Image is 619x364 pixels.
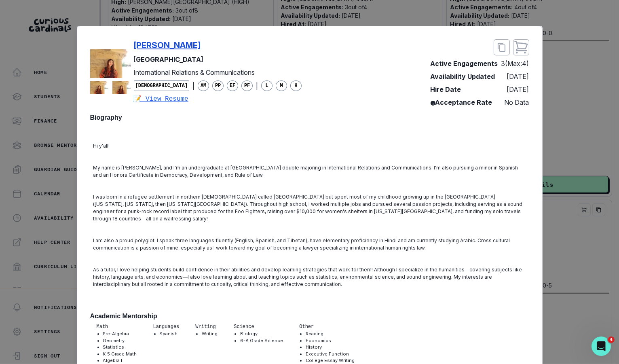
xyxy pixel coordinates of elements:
p: | [256,81,258,91]
p: Availability Updated [431,72,495,81]
p: [GEOGRAPHIC_DATA] [134,55,302,64]
li: History [306,344,355,351]
p: International Relations & Communications [134,68,302,77]
p: Writing [195,323,218,330]
h2: Academic Mentorship [90,312,529,320]
img: mentor profile picture [112,81,131,94]
li: Economics [306,337,355,344]
p: 3 (Max: 4 ) [501,59,529,68]
li: Writing [202,330,218,337]
li: Pre-Algebra [103,330,137,337]
span: PF [241,80,253,91]
span: M [276,80,287,91]
span: EF [227,80,238,91]
span: AM [198,80,209,91]
span: PP [212,80,224,91]
p: As a tutor, I love helping students build confidence in their abilities and develop learning stra... [93,266,526,288]
a: 📝 View Resume [134,94,302,104]
li: 6-8 Grade Science [240,337,283,344]
li: Statistics [103,344,137,351]
p: My name is [PERSON_NAME], and I'm an undergraduate at [GEOGRAPHIC_DATA] double majoring in Intern... [93,164,526,179]
img: mentor profile picture [90,81,108,94]
li: K-5 Grade Math [103,351,137,358]
span: L [261,80,273,91]
p: [PERSON_NAME] [134,39,201,51]
p: [DATE] [507,85,529,94]
li: Geometry [103,337,137,344]
button: close [513,39,529,55]
h2: Biography [90,114,529,121]
p: Other [299,323,355,330]
p: Acceptance Rate [431,97,492,107]
p: I was born in a refugee settlement in northern [DEMOGRAPHIC_DATA] called [GEOGRAPHIC_DATA] but sp... [93,193,526,222]
p: Hi y'all! [93,142,526,150]
img: mentor profile picture [90,49,131,78]
p: I am also a proud polyglot. I speak three languages fluently (English, Spanish, and Tibetan), hav... [93,237,526,252]
p: | [192,81,194,91]
span: H [290,80,302,91]
p: Active Engagements [431,59,498,68]
li: Spanish [160,330,180,337]
li: Biology [240,330,283,337]
iframe: Intercom live chat [592,336,611,356]
li: College Essay Writing [306,357,355,364]
p: [DATE] [507,72,529,81]
p: Languages [153,323,180,330]
p: Hire Date [431,85,461,94]
li: Reading [306,330,355,337]
p: No Data [505,97,529,107]
li: Executive Function [306,351,355,358]
p: Math [97,323,137,330]
button: close [494,39,510,55]
span: 4 [608,336,615,343]
p: Science [234,323,283,330]
li: Algebra I [103,357,137,364]
span: [DEMOGRAPHIC_DATA] [134,80,190,91]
